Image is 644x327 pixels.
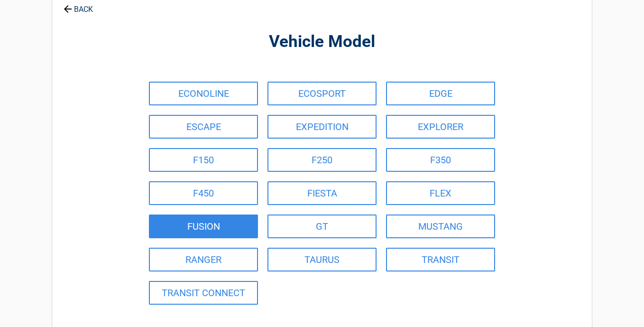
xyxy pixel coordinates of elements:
[386,82,495,105] a: EDGE
[267,115,377,139] a: EXPEDITION
[149,148,258,172] a: F150
[149,181,258,205] a: F450
[386,215,495,238] a: MUSTANG
[386,115,495,139] a: EXPLORER
[267,248,377,271] a: TAURUS
[267,181,377,205] a: FIESTA
[149,215,258,238] a: FUSION
[149,82,258,105] a: ECONOLINE
[386,248,495,271] a: TRANSIT
[267,215,377,238] a: GT
[386,181,495,205] a: FLEX
[267,82,377,105] a: ECOSPORT
[386,148,495,172] a: F350
[149,115,258,139] a: ESCAPE
[149,281,258,305] a: TRANSIT CONNECT
[267,148,377,172] a: F250
[104,31,540,53] h2: Vehicle Model
[149,248,258,271] a: RANGER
